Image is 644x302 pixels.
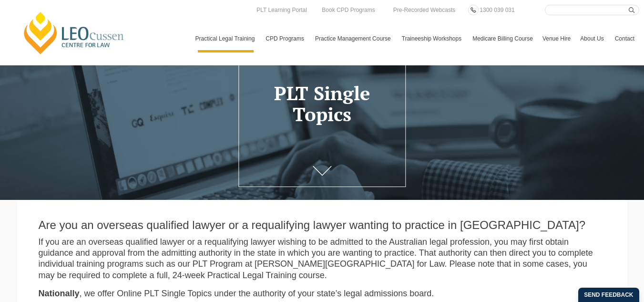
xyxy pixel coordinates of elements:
a: Venue Hire [538,25,575,52]
a: About Us [575,25,610,52]
a: CPD Programs [261,25,310,52]
a: [PERSON_NAME] Centre for Law [21,10,127,55]
a: Pre-Recorded Webcasts [391,5,458,15]
h1: PLT Single Topics [245,83,399,125]
a: Medicare Billing Course [468,25,538,52]
iframe: LiveChat chat widget [580,238,620,278]
a: Practical Legal Training [191,25,261,52]
span: 1300 039 031 [480,7,514,13]
a: Book CPD Programs [319,5,377,15]
a: 1300 039 031 [477,5,517,15]
a: Contact [610,25,639,52]
a: Practice Management Course [310,25,397,52]
strong: Nationally [39,289,80,298]
p: , we offer Online PLT Single Topics under the authority of your state’s legal admissions board. [39,288,606,299]
a: PLT Learning Portal [254,5,309,15]
h2: Are you an overseas qualified lawyer or a requalifying lawyer wanting to practice in [GEOGRAPHIC_... [39,219,606,231]
p: If you are an overseas qualified lawyer or a requalifying lawyer wishing to be admitted to the Au... [39,237,606,281]
a: Traineeship Workshops [397,25,468,52]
